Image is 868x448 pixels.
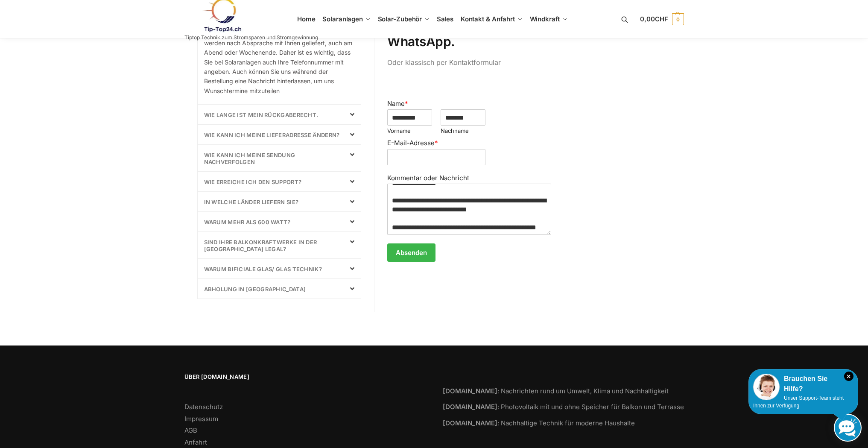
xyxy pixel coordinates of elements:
[378,15,422,23] span: Solar-Zubehör
[640,6,684,32] a: 0,00CHF 0
[640,15,668,23] span: 0,00
[198,279,361,299] div: Abholung in [GEOGRAPHIC_DATA]
[204,10,355,96] p: Die Lieferzeit hängt vom bestellten Produkt ab. Standardpakete werden spätestens am folgenden Wer...
[387,139,551,147] label: E-Mail-Adresse
[753,395,844,409] span: Unser Support-Team steht Ihnen zur Verfügung
[443,419,635,427] a: [DOMAIN_NAME]: Nachhaltige Technik für moderne Haushalte
[844,372,853,381] i: Schließen
[204,219,291,225] a: Warum mehr als 600 Watt?
[204,239,317,252] a: sind Ihre Balkonkraftwerke in der [GEOGRAPHIC_DATA] Legal?
[198,232,361,258] div: sind Ihre Balkonkraftwerke in der [GEOGRAPHIC_DATA] Legal?
[204,111,319,118] a: Wie lange ist mein Rückgaberecht.
[387,100,551,108] label: Name
[322,15,363,23] span: Solaranlagen
[204,179,302,185] a: Wie erreiche ich den Support?
[530,15,560,23] span: Windkraft
[387,174,551,182] label: Kommentar oder Nachricht
[204,132,340,138] a: wie kann ich meine Lieferadresse ändern?
[443,387,669,395] a: [DOMAIN_NAME]: Nachrichten rund um Umwelt, Klima und Nachhaltigkeit
[184,415,218,423] a: Impressum
[443,403,497,411] strong: [DOMAIN_NAME]
[387,243,435,262] button: Absenden
[184,403,223,411] a: Datenschutz
[198,105,361,124] div: Wie lange ist mein Rückgaberecht.
[443,403,684,411] a: [DOMAIN_NAME]: Photovoltaik mit und ohne Speicher für Balkon und Terrasse
[461,15,515,23] span: Kontakt & Anfahrt
[198,145,361,171] div: Wie kann ich meine Sendung nachverfolgen
[753,374,780,400] img: Customer service
[198,259,361,278] div: Warum bificiale Glas/ Glas Technik?
[443,387,497,395] strong: [DOMAIN_NAME]
[672,13,684,25] span: 0
[198,3,361,96] div: Wie lange ist die Lieferzeit?
[204,286,306,293] a: Abholung in [GEOGRAPHIC_DATA]
[204,199,299,205] a: In welche Länder liefern Sie?
[441,127,485,135] label: Nachname
[387,57,551,68] p: Oder klassisch per Kontaktformular
[204,152,295,165] a: Wie kann ich meine Sendung nachverfolgen
[655,15,668,23] span: CHF
[198,172,361,191] div: Wie erreiche ich den Support?
[184,35,318,40] p: Tiptop Technik zum Stromsparen und Stromgewinnung
[753,374,853,394] div: Brauchen Sie Hilfe?
[184,438,207,446] a: Anfahrt
[387,127,432,135] label: Vorname
[443,419,497,427] strong: [DOMAIN_NAME]
[184,426,197,434] a: AGB
[198,192,361,211] div: In welche Länder liefern Sie?
[198,125,361,144] div: wie kann ich meine Lieferadresse ändern?
[437,15,454,23] span: Sales
[204,266,322,272] a: Warum bificiale Glas/ Glas Technik?
[184,373,426,381] span: Über [DOMAIN_NAME]
[198,212,361,231] div: Warum mehr als 600 Watt?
